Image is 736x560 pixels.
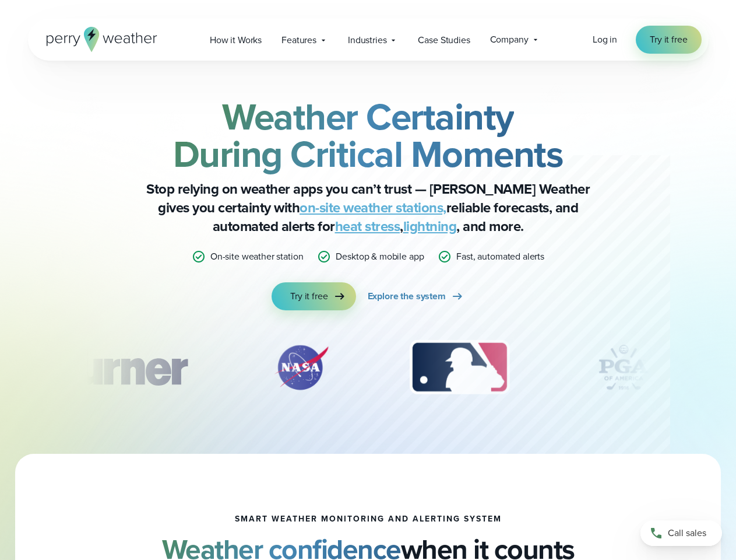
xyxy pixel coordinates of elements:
[300,197,446,218] a: on-site weather stations,
[336,250,424,264] p: Desktop & mobile app
[38,338,204,397] div: 1 of 12
[408,28,480,52] a: Case Studies
[577,338,670,397] div: 4 of 12
[210,250,304,264] p: On-site weather station
[235,514,502,524] h1: smart weather monitoring and alerting system
[210,33,262,47] span: How it Works
[260,338,342,397] img: NASA.svg
[456,250,544,264] p: Fast, automated alerts
[335,216,400,237] a: heat stress
[636,26,701,54] a: Try it free
[650,33,687,47] span: Try it free
[86,338,650,402] div: slideshow
[272,282,355,310] a: Try it free
[38,338,204,397] img: Turner-Construction_1.svg
[490,33,529,47] span: Company
[593,33,617,47] a: Log in
[398,338,521,397] div: 3 of 12
[200,28,272,52] a: How it Works
[368,282,464,310] a: Explore the system
[668,526,706,540] span: Call sales
[290,289,327,303] span: Try it free
[577,338,670,397] img: PGA.svg
[368,289,446,303] span: Explore the system
[348,33,386,47] span: Industries
[260,338,342,397] div: 2 of 12
[135,180,601,236] p: Stop relying on weather apps you can’t trust — [PERSON_NAME] Weather gives you certainty with rel...
[640,520,722,546] a: Call sales
[403,216,457,237] a: lightning
[398,338,521,397] img: MLB.svg
[281,33,316,47] span: Features
[418,33,470,47] span: Case Studies
[173,89,564,181] strong: Weather Certainty During Critical Moments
